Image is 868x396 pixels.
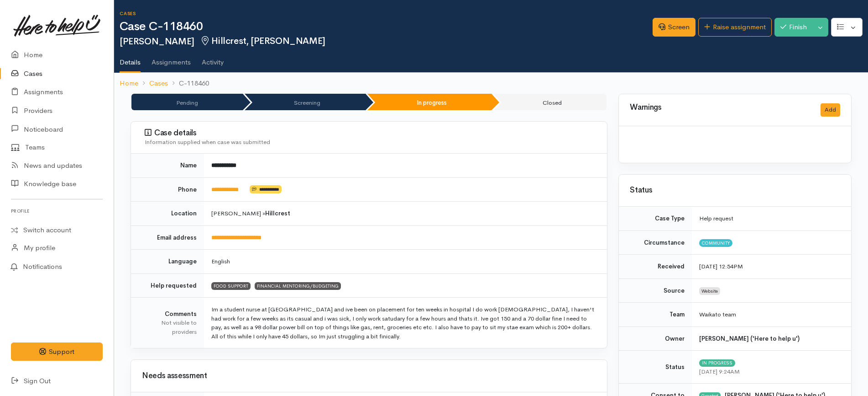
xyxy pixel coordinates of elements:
h3: Status [630,186,840,195]
td: Team [619,303,692,327]
span: Website [699,287,720,294]
h3: Warnings [630,103,810,112]
a: Details [120,46,141,73]
td: Comments [131,298,204,348]
div: [DATE] 9:24AM [699,367,840,376]
b: Hillcrest [265,209,290,217]
div: Not visible to providers [142,318,197,336]
h6: Cases [120,11,653,16]
span: In progress [699,359,735,367]
td: Circumstance [619,230,692,255]
td: Case Type [619,207,692,230]
span: [PERSON_NAME] » [211,209,290,217]
td: Status [619,351,692,384]
h2: [PERSON_NAME] [120,36,653,47]
span: Hillcrest, [PERSON_NAME] [200,35,325,47]
td: Received [619,255,692,279]
li: Closed [493,94,607,110]
h1: Case C-118460 [120,20,653,33]
h3: Needs assessment [142,372,596,380]
td: English [204,250,607,274]
td: Help request [692,207,851,230]
button: Finish [774,18,813,37]
a: Raise assignment [698,18,772,37]
li: Pending [131,94,243,110]
span: FOOD SUPPORT [211,282,251,289]
h6: Profile [11,205,103,217]
li: C-118460 [168,78,209,89]
h3: Case details [145,128,596,138]
a: Screen [653,18,695,37]
td: Help requested [131,273,204,298]
button: Add [821,103,840,117]
td: Location [131,202,204,226]
li: Screening [245,94,365,110]
td: Name [131,154,204,177]
span: Waikato team [699,310,736,318]
nav: breadcrumb [114,73,868,94]
a: Home [120,78,138,89]
div: Information supplied when case was submitted [145,138,596,147]
td: Email address [131,225,204,250]
td: Source [619,278,692,303]
span: FINANCIAL MENTORING/BUDGETING [255,282,341,289]
td: Language [131,250,204,274]
td: Owner [619,326,692,351]
a: Assignments [152,46,191,72]
a: Cases [149,78,168,89]
span: Community [699,239,732,246]
time: [DATE] 12:54PM [699,262,743,270]
td: Phone [131,177,204,202]
td: Im a student nurse at [GEOGRAPHIC_DATA] and ive been on placement for ten weeks in hospital I do ... [204,298,607,348]
b: [PERSON_NAME] ('Here to help u') [699,335,800,342]
button: Support [11,342,103,361]
a: Activity [202,46,224,72]
li: In progress [367,94,492,110]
